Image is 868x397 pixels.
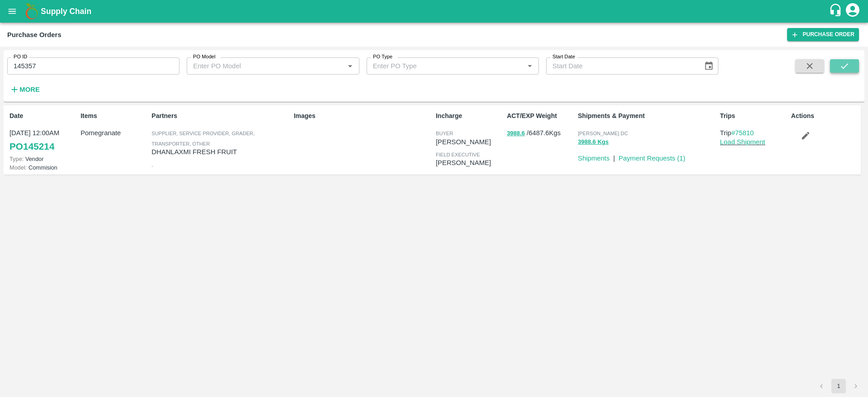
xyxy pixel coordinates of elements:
[9,163,77,172] p: Commision
[19,86,40,93] strong: More
[41,5,829,18] a: Supply Chain
[7,82,42,97] button: More
[189,60,330,72] input: Enter PO Model
[41,7,91,16] b: Supply Chain
[2,1,23,22] button: open drawer
[720,111,788,121] p: Trips
[552,53,575,61] label: Start Date
[9,164,27,171] span: Model:
[436,158,503,168] p: [PERSON_NAME]
[344,60,356,72] button: Open
[546,57,697,75] input: Start Date
[507,128,525,139] button: 3988.6
[787,28,859,41] a: Purchase Order
[813,379,864,393] nav: pagination navigation
[829,3,844,19] div: customer-support
[618,155,685,162] a: Payment Requests (1)
[609,150,615,163] div: |
[578,111,716,121] p: Shipments & Payment
[80,111,148,121] p: Items
[151,162,153,167] span: ,
[700,57,717,75] button: Choose date
[436,111,503,121] p: Incharge
[436,131,453,136] span: buyer
[578,137,609,147] button: 3988.6 Kgs
[791,111,859,121] p: Actions
[373,53,392,61] label: PO Type
[578,155,609,162] a: Shipments
[294,111,432,121] p: Images
[831,379,846,393] button: page 1
[578,131,628,136] span: [PERSON_NAME] DC
[9,111,77,121] p: Date
[14,53,27,61] label: PO ID
[9,128,77,138] p: [DATE] 12:00AM
[507,128,574,138] p: / 6487.6 Kgs
[844,2,861,21] div: account of current user
[9,156,24,162] span: Type:
[720,128,788,138] p: Trip
[9,155,77,163] p: Vendor
[369,60,509,72] input: Enter PO Type
[524,60,536,72] button: Open
[507,111,574,121] p: ACT/EXP Weight
[23,2,41,20] img: logo
[436,137,503,147] p: [PERSON_NAME]
[9,138,54,155] a: PO145214
[731,129,754,137] a: #75810
[151,131,255,146] span: Supplier, Service Provider, Grader, Transporter, Other
[151,111,290,121] p: Partners
[7,57,179,75] input: Enter PO ID
[151,147,290,157] p: DHANLAXMI FRESH FRUIT
[720,138,765,146] a: Load Shipment
[436,152,480,157] span: field executive
[193,53,216,61] label: PO Model
[80,128,148,138] p: Pomegranate
[7,29,61,41] div: Purchase Orders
